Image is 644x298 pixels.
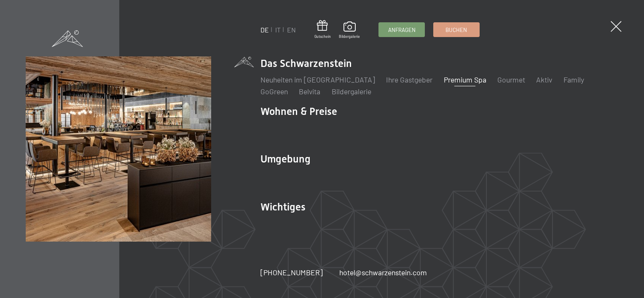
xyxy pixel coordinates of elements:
a: DE [260,26,269,34]
a: Belvita [299,87,320,96]
a: Anfragen [379,23,424,37]
a: hotel@schwarzenstein.com [339,267,427,278]
a: EN [287,26,296,34]
span: Anfragen [388,26,416,34]
a: Buchen [434,23,479,37]
span: Gutschein [314,34,331,39]
a: Neuheiten im [GEOGRAPHIC_DATA] [260,75,375,84]
a: Ihre Gastgeber [386,75,432,84]
a: Premium Spa [444,75,486,84]
span: [PHONE_NUMBER] [260,268,323,277]
a: Aktiv [536,75,552,84]
a: Bildergalerie [339,21,360,39]
a: Bildergalerie [332,87,371,96]
a: Gourmet [497,75,525,84]
a: Gutschein [314,20,331,39]
a: Family [563,75,584,84]
span: Bildergalerie [339,34,360,39]
a: [PHONE_NUMBER] [260,267,323,278]
span: Buchen [445,26,467,34]
a: IT [275,26,281,34]
a: GoGreen [260,87,288,96]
